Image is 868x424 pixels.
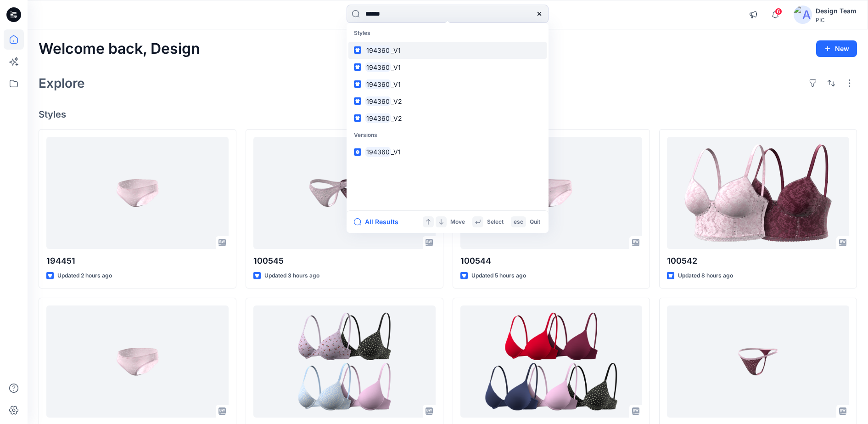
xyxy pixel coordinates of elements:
[816,17,857,23] div: PIC
[46,305,229,418] a: 194451 v2
[57,271,112,281] p: Updated 2 hours ago
[391,46,401,54] span: _V1
[391,114,402,122] span: _V2
[39,109,857,120] h4: Styles
[46,137,229,249] a: 194451
[391,80,401,88] span: _V1
[365,79,391,90] mark: 194360
[365,96,391,107] mark: 194360
[253,137,436,249] a: 100545
[667,254,849,267] p: 100542
[391,148,401,156] span: _V1
[253,305,436,418] a: 171390-Cotton T-Shirt
[816,6,857,17] div: Design Team
[816,40,857,57] button: New
[678,271,733,281] p: Updated 8 hours ago
[514,217,523,227] p: esc
[794,6,812,24] img: avatar
[667,137,849,249] a: 100542
[460,137,643,249] a: 100544
[487,217,504,227] p: Select
[365,147,391,157] mark: 194360
[348,59,547,76] a: 194360_V1
[365,113,391,124] mark: 194360
[348,93,547,110] a: 194360_V2
[365,45,391,56] mark: 194360
[46,254,229,267] p: 194451
[348,127,547,144] p: Versions
[39,76,85,90] h2: Explore
[460,254,643,267] p: 100544
[365,62,391,73] mark: 194360
[253,254,436,267] p: 100545
[348,143,547,160] a: 194360_V1
[264,271,319,281] p: Updated 3 hours ago
[460,305,643,418] a: 171397-OPP Push Up
[391,63,401,71] span: _V1
[39,40,200,57] h2: Welcome back, Design
[348,25,547,42] p: Styles
[450,217,465,227] p: Move
[471,271,526,281] p: Updated 5 hours ago
[348,76,547,93] a: 194360_V1
[530,217,540,227] p: Quit
[348,110,547,127] a: 194360_V2
[354,216,404,227] button: All Results
[391,97,402,105] span: _V2
[348,42,547,59] a: 194360_V1
[775,8,782,15] span: 6
[667,305,849,418] a: 194423_V2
